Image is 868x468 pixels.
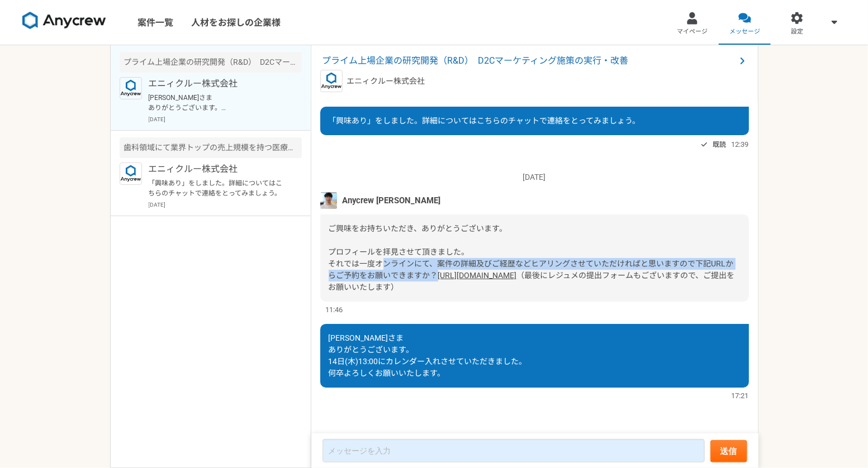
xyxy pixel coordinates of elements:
[120,137,302,158] div: 歯科領域にて業界トップの売上規模を持つ医療法人 マーケティングアドバイザー
[713,138,726,151] span: 既読
[22,12,106,30] img: 8DqYSo04kwAAAAASUVORK5CYII=
[329,333,527,378] span: [PERSON_NAME]さま ありがとうございます。 14日(木)13:00にカレンダー入れさせていただきました。 何卒よろしくお願いいたします。
[329,116,641,125] span: 「興味あり」をしました。詳細についてはこちらのチャットで連絡をとってみましょう。
[791,27,803,36] span: 設定
[329,271,735,292] span: （最後にレジュメの提出フォームもございますので、ご提出をお願いいたします）
[120,77,142,99] img: logo_text_blue_01.png
[120,163,142,185] img: logo_text_blue_01.png
[149,200,302,209] p: [DATE]
[677,27,708,36] span: マイページ
[732,139,749,150] span: 12:39
[320,192,337,209] img: %E3%83%95%E3%82%9A%E3%83%AD%E3%83%95%E3%82%A3%E3%83%BC%E3%83%AB%E7%94%BB%E5%83%8F%E3%81%AE%E3%82%...
[729,27,760,36] span: メッセージ
[347,75,425,87] p: エニィクルー株式会社
[149,178,287,198] p: 「興味あり」をしました。詳細についてはこちらのチャットで連絡をとってみましょう。
[320,171,749,183] p: [DATE]
[149,77,287,90] p: エニィクルー株式会社
[149,163,287,176] p: エニィクルー株式会社
[438,271,517,280] a: [URL][DOMAIN_NAME]
[329,224,734,280] span: ご興味をお持ちいただき、ありがとうございます。 プロフィールを拝見させて頂きました。 それでは一度オンラインにて、案件の詳細及びご経歴などヒアリングさせていただければと思いますので下記URLから...
[342,194,440,207] span: Anycrew [PERSON_NAME]
[149,93,287,113] p: [PERSON_NAME]さま ありがとうございます。 14日(木)13:00にカレンダー入れさせていただきました。 何卒よろしくお願いいたします。
[149,115,302,123] p: [DATE]
[120,52,302,73] div: プライム上場企業の研究開発（R&D） D2Cマーケティング施策の実行・改善
[322,54,736,68] span: プライム上場企業の研究開発（R&D） D2Cマーケティング施策の実行・改善
[710,440,747,462] button: 送信
[325,304,343,315] span: 11:46
[320,70,343,92] img: logo_text_blue_01.png
[732,390,749,401] span: 17:21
